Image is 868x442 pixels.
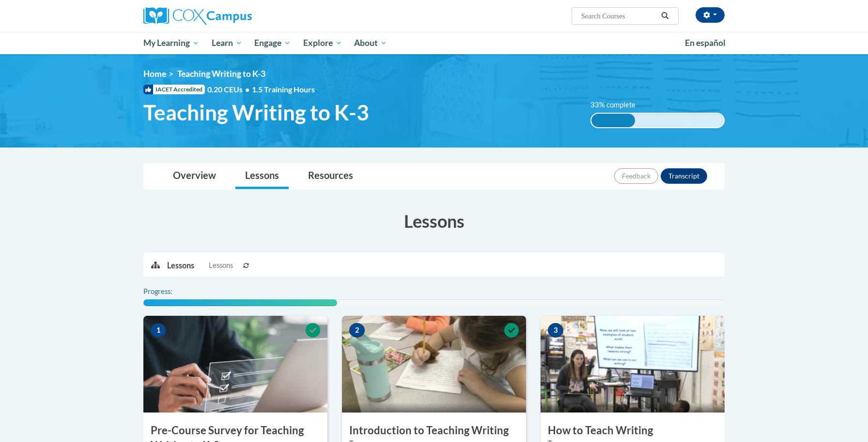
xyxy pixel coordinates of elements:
span: Lessons [209,260,233,271]
span: 2 [349,323,365,338]
h3: Lessons [143,209,725,233]
a: Explore [297,32,348,54]
img: Course Image [342,316,526,413]
a: En español [679,33,732,53]
a: Cox Campus [143,7,327,25]
img: Course Image [143,316,327,413]
span: Engage [254,37,291,49]
a: Learn [205,32,248,54]
img: Cox Campus [143,7,252,25]
div: 33% complete [591,114,635,127]
span: 3 [548,323,563,338]
span: 1 [151,323,166,338]
input: Search Courses [580,10,658,22]
label: 33% complete [590,100,646,110]
button: Account Settings [696,7,725,23]
button: Transcript [661,168,707,184]
span: 1.5 Training Hours [252,85,315,94]
label: Progress: [143,286,199,297]
h3: Introduction to Teaching Writing [342,423,526,438]
div: Main menu [129,32,739,54]
a: Lessons [235,163,289,189]
a: Resources [298,163,363,189]
span: • [245,85,249,94]
span: IACET Accredited [143,85,205,94]
a: My Learning [137,32,205,54]
span: En español [685,38,726,48]
p: Lessons [167,260,194,271]
span: Explore [303,37,342,49]
span: Teaching Writing to K-3 [143,100,369,125]
h3: How to Teach Writing [541,423,725,438]
a: Engage [248,32,297,54]
span: About [354,37,387,49]
span: My Learning [143,37,199,49]
a: Overview [163,163,226,189]
span: Learn [212,37,242,49]
button: Feedback [614,168,658,184]
button: Search [658,10,672,22]
a: Home [143,69,166,79]
a: About [348,32,394,54]
span: 0.20 CEUs [207,84,252,95]
span: Teaching Writing to K-3 [177,69,265,79]
img: Course Image [541,316,725,413]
